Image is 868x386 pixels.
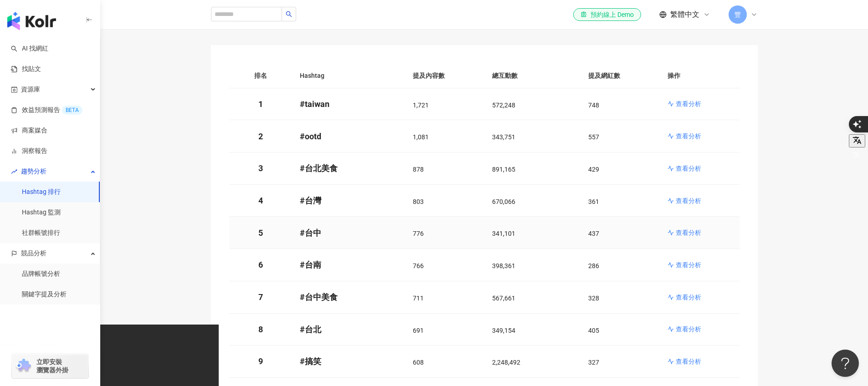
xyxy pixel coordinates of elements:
p: 8 [236,324,286,335]
p: 查看分析 [676,99,701,108]
a: 找貼文 [11,65,41,74]
p: 5 [236,227,286,239]
th: 排名 [229,63,293,88]
iframe: Help Scout Beacon - Open [832,350,859,377]
span: 361 [588,198,599,205]
span: 繁體中文 [670,10,699,20]
span: 資源庫 [21,79,40,100]
a: searchAI 找網紅 [11,44,48,53]
p: 查看分析 [676,325,701,334]
p: # 搞笑 [300,356,398,367]
a: 查看分析 [668,325,732,334]
th: 操作 [660,63,740,88]
p: 6 [236,259,286,270]
span: 豐 [734,10,741,20]
p: 查看分析 [676,260,701,269]
p: # ootd [300,131,398,142]
a: 社群帳號排行 [22,229,60,238]
a: 查看分析 [668,164,732,173]
p: 3 [236,163,286,174]
span: 405 [588,327,599,334]
a: 查看分析 [668,99,732,108]
span: search [286,11,292,17]
p: # 台中美食 [300,291,398,303]
div: 預約線上 Demo [580,10,634,19]
p: 查看分析 [676,196,701,205]
p: # 台南 [300,259,398,270]
th: 總互動數 [485,63,581,88]
p: # 台中 [300,227,398,239]
a: 品牌帳號分析 [22,269,60,279]
span: 1,081 [413,133,429,141]
span: 競品分析 [21,243,46,264]
span: 349,154 [492,327,515,334]
p: # 台灣 [300,195,398,206]
img: chrome extension [15,359,32,373]
span: 891,165 [492,166,515,173]
p: # 台北 [300,324,398,335]
a: 查看分析 [668,132,732,141]
a: 商案媒合 [11,126,47,135]
p: 查看分析 [676,228,701,237]
a: 查看分析 [668,196,732,205]
span: 776 [413,230,424,237]
p: # taiwan [300,98,398,110]
span: 670,066 [492,198,515,205]
a: Hashtag 排行 [22,188,61,197]
p: 1 [236,98,286,110]
th: 提及網紅數 [581,63,660,88]
span: 429 [588,166,599,173]
span: 327 [588,359,599,366]
p: 9 [236,356,286,367]
span: 328 [588,295,599,302]
p: 7 [236,291,286,303]
span: 立即安裝 瀏覽器外掛 [36,358,68,374]
span: rise [11,168,17,175]
span: 2,248,492 [492,359,520,366]
span: 803 [413,198,424,205]
p: 查看分析 [676,357,701,366]
span: 748 [588,102,599,109]
span: 343,751 [492,133,515,141]
a: 效益預測報告BETA [11,106,82,115]
span: 691 [413,327,424,334]
a: 查看分析 [668,293,732,302]
a: 預約線上 Demo [573,8,641,21]
img: logo [7,12,56,30]
span: 286 [588,262,599,269]
th: Hashtag [293,63,406,88]
a: 查看分析 [668,228,732,237]
a: 查看分析 [668,260,732,269]
p: 查看分析 [676,132,701,141]
p: 2 [236,131,286,142]
span: 766 [413,262,424,269]
span: 567,661 [492,295,515,302]
a: 關鍵字提及分析 [22,290,67,299]
a: 洞察報告 [11,147,47,156]
span: 711 [413,295,424,302]
span: 341,101 [492,230,515,237]
span: 557 [588,133,599,141]
span: 1,721 [413,102,429,109]
th: 提及內容數 [406,63,485,88]
span: 878 [413,166,424,173]
span: 608 [413,359,424,366]
p: 4 [236,195,286,206]
span: 437 [588,230,599,237]
span: 398,361 [492,262,515,269]
a: Hashtag 監測 [22,208,61,217]
span: 趨勢分析 [21,161,46,182]
a: chrome extension立即安裝 瀏覽器外掛 [12,354,88,378]
p: 查看分析 [676,164,701,173]
p: 查看分析 [676,293,701,302]
p: # 台北美食 [300,163,398,174]
span: 572,248 [492,102,515,109]
a: 查看分析 [668,357,732,366]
